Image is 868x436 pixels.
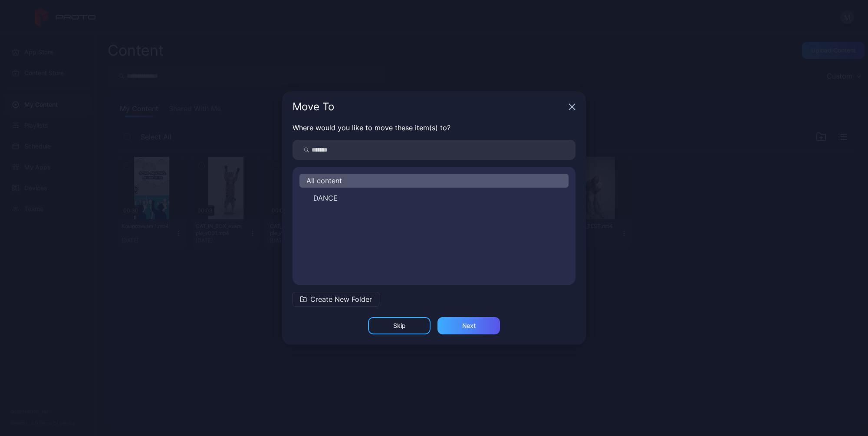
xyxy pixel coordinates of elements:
button: Skip [368,317,431,334]
div: Skip [393,322,406,329]
div: Next [462,322,476,329]
span: DANCE [313,193,338,203]
span: Create New Folder [310,294,372,304]
button: Create New Folder [293,292,379,307]
button: Next [437,317,500,334]
span: All content [306,175,342,186]
button: DANCE [299,191,569,205]
div: Move To [293,102,565,112]
p: Where would you like to move these item(s) to? [293,122,575,133]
